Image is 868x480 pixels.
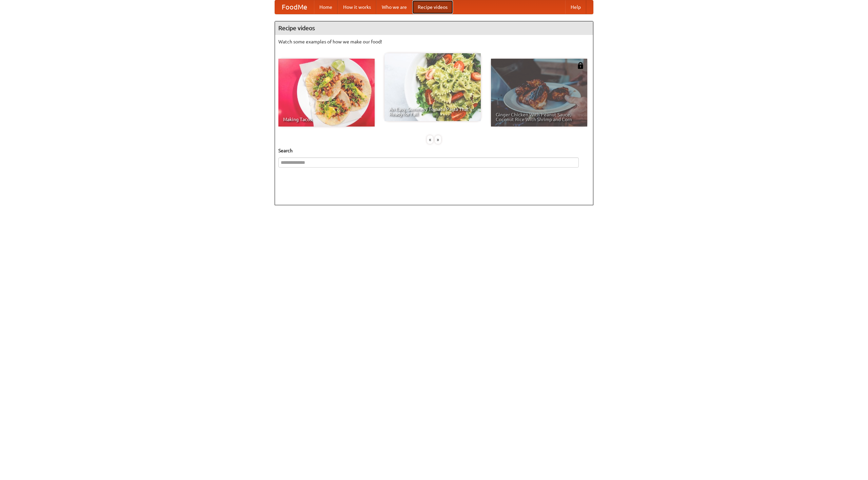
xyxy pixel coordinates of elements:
a: Who we are [376,0,412,14]
a: How it works [338,0,376,14]
div: « [427,135,433,144]
h5: Search [278,147,590,154]
div: » [435,135,441,144]
a: An Easy, Summery Tomato Pasta That's Ready for Fall [384,53,481,121]
h4: Recipe videos [275,21,593,35]
a: Recipe videos [412,0,453,14]
a: Making Tacos [278,59,375,127]
a: Home [314,0,338,14]
span: Making Tacos [283,117,370,122]
img: 483408.png [577,62,584,69]
a: Help [565,0,586,14]
span: An Easy, Summery Tomato Pasta That's Ready for Fall [389,107,476,116]
p: Watch some examples of how we make our food! [278,38,590,45]
a: FoodMe [275,0,314,14]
